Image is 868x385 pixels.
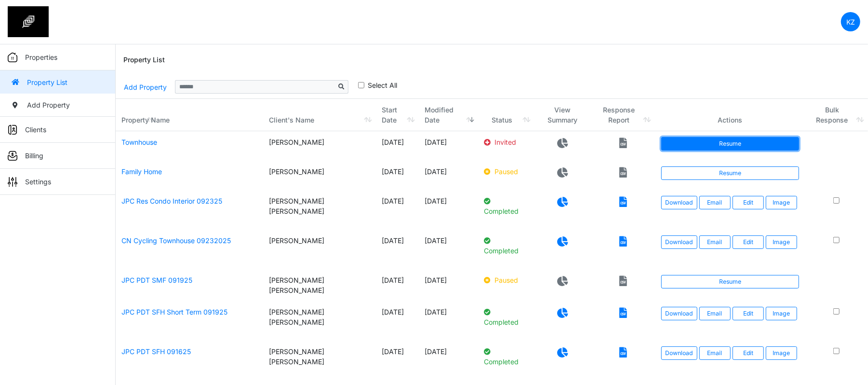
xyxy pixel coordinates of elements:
[376,131,419,161] td: [DATE]
[733,235,764,249] a: Edit
[121,167,162,176] a: Family Home
[123,79,167,96] a: Add Property
[376,99,419,131] th: Start Date: activate to sort column ascending
[121,197,222,205] a: JPC Res Condo Interior 092325
[479,99,534,131] th: Status: activate to sort column ascending
[121,276,192,284] a: JPC PDT SMF 091925
[25,124,46,135] p: Clients
[846,17,855,27] p: KZ
[376,301,419,341] td: [DATE]
[8,125,17,135] img: sidemenu_client.png
[661,307,697,320] a: Download
[419,131,478,161] td: [DATE]
[419,161,478,190] td: [DATE]
[766,307,797,320] button: Image
[123,56,165,64] h6: Property List
[661,346,697,360] a: Download
[419,99,478,131] th: Modified Date: activate to sort column ascending
[419,269,478,301] td: [DATE]
[733,307,764,320] a: Edit
[484,166,529,177] p: Paused
[661,275,800,289] a: Resume
[121,138,157,146] a: Townhouse
[661,166,800,180] a: Resume
[484,137,529,147] p: Invited
[376,230,419,269] td: [DATE]
[25,151,43,161] p: Billing
[419,190,478,230] td: [DATE]
[116,99,264,131] th: Property Name: activate to sort column ascending
[661,235,697,249] a: Download
[484,307,529,327] p: Completed
[8,53,17,62] img: sidemenu_properties.png
[766,346,797,360] button: Image
[419,341,478,380] td: [DATE]
[699,196,731,209] button: Email
[25,177,51,187] p: Settings
[699,307,731,320] button: Email
[484,346,529,367] p: Completed
[699,235,731,249] button: Email
[591,99,655,131] th: Response Report: activate to sort column ascending
[121,308,227,316] a: JPC PDT SFH Short Term 091925
[733,196,764,209] a: Edit
[376,190,419,230] td: [DATE]
[419,230,478,269] td: [DATE]
[264,230,376,269] td: [PERSON_NAME]
[8,177,17,187] img: sidemenu_settings.png
[766,235,797,249] button: Image
[264,190,376,230] td: [PERSON_NAME] [PERSON_NAME]
[661,196,697,209] a: Download
[25,52,57,62] p: Properties
[264,269,376,301] td: [PERSON_NAME] [PERSON_NAME]
[484,235,529,256] p: Completed
[655,99,805,131] th: Actions
[8,151,17,161] img: sidemenu_billing.png
[264,341,376,380] td: [PERSON_NAME] [PERSON_NAME]
[264,301,376,341] td: [PERSON_NAME] [PERSON_NAME]
[376,341,419,380] td: [DATE]
[661,137,800,151] a: Resume
[264,131,376,161] td: [PERSON_NAME]
[419,301,478,341] td: [DATE]
[484,196,529,216] p: Completed
[376,161,419,190] td: [DATE]
[264,99,376,131] th: Client's Name: activate to sort column ascending
[841,12,860,31] a: KZ
[733,346,764,360] a: Edit
[8,6,49,37] img: spp logo
[368,80,397,90] label: Select All
[805,99,868,131] th: Bulk Response: activate to sort column ascending
[766,196,797,209] button: Image
[484,275,529,285] p: Paused
[534,99,591,131] th: View Summary
[699,346,731,360] button: Email
[376,269,419,301] td: [DATE]
[121,347,191,356] a: JPC PDT SFH 091625
[121,236,231,245] a: CN Cycling Townhouse 09232025
[264,161,376,190] td: [PERSON_NAME]
[175,80,335,94] input: Sizing example input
